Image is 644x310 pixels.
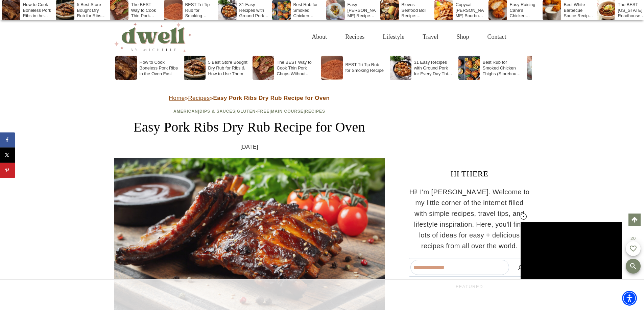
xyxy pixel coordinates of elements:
a: American [173,109,198,114]
h3: HI THERE [409,168,530,180]
a: Contact [478,26,516,48]
nav: Primary Navigation [303,26,515,48]
div: Accessibility Menu [622,291,637,306]
time: [DATE] [240,143,258,151]
a: Dips & Sauces [199,109,235,114]
span: | | | | [173,109,325,114]
img: DWELL by michelle [114,21,192,52]
a: Scroll to top [628,214,641,226]
h1: Easy Pork Ribs Dry Rub Recipe for Oven [114,117,385,137]
a: Lifestyle [374,26,413,48]
a: Recipes [336,26,374,48]
a: Recipes [305,109,325,114]
a: About [303,26,336,48]
span: » » [169,95,330,101]
a: Shop [447,26,478,48]
strong: Easy Pork Ribs Dry Rub Recipe for Oven [213,95,330,101]
a: Gluten-Free [237,109,269,114]
p: Hi! I'm [PERSON_NAME]. Welcome to my little corner of the internet filled with simple recipes, tr... [409,187,530,251]
a: Main Course [271,109,304,114]
a: Recipes [188,95,210,101]
a: Travel [413,26,447,48]
a: Home [169,95,185,101]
